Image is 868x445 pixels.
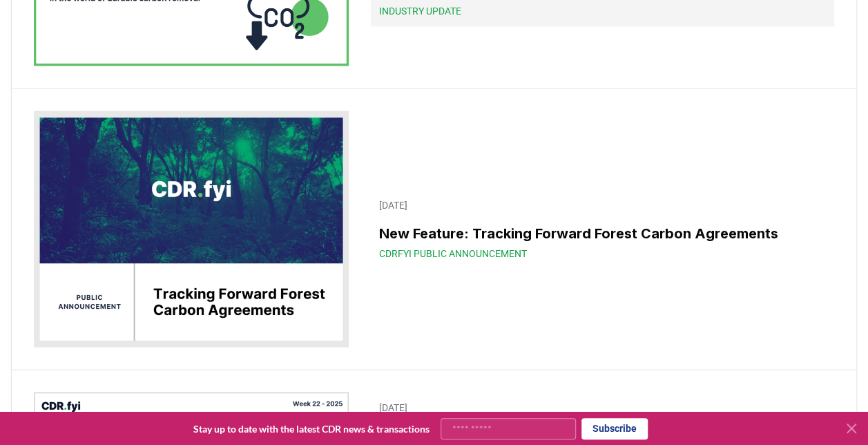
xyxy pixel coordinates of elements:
p: [DATE] [379,198,826,211]
span: CDRfyi Public Announcement [379,246,527,260]
p: [DATE] [379,400,826,414]
span: Industry Update [379,4,461,18]
a: [DATE]New Feature: Tracking Forward Forest Carbon AgreementsCDRfyi Public Announcement [371,189,834,268]
h3: New Feature: Tracking Forward Forest Carbon Agreements [379,223,826,243]
img: New Feature: Tracking Forward Forest Carbon Agreements blog post image [34,111,349,347]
